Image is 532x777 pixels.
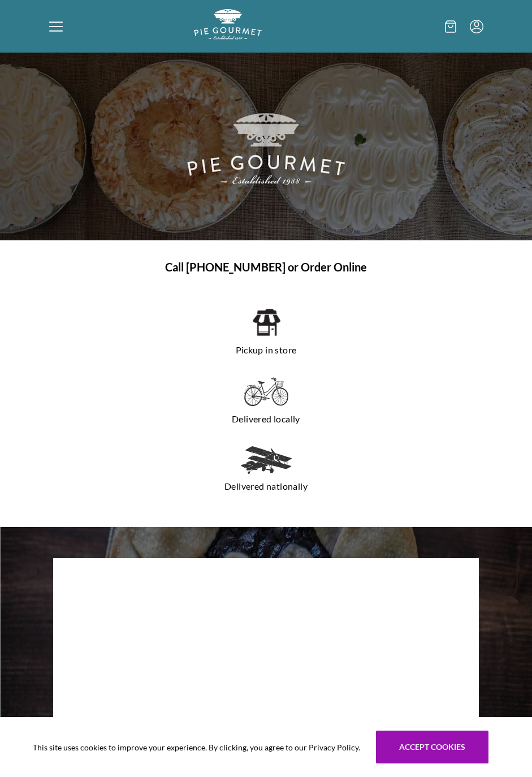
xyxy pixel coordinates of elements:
[241,446,292,474] img: delivered nationally
[244,377,288,407] img: delivered locally
[81,410,452,428] p: Delivered locally
[81,477,452,495] p: Delivered nationally
[58,258,474,275] h1: Call [PHONE_NUMBER] or Order Online
[470,20,483,33] button: Menu
[81,341,452,359] p: Pickup in store
[194,9,262,40] img: logo
[376,731,488,763] button: Accept cookies
[194,31,262,42] a: Logo
[33,741,360,753] span: This site uses cookies to improve your experience. By clicking, you agree to our Privacy Policy.
[252,307,280,338] img: pickup in store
